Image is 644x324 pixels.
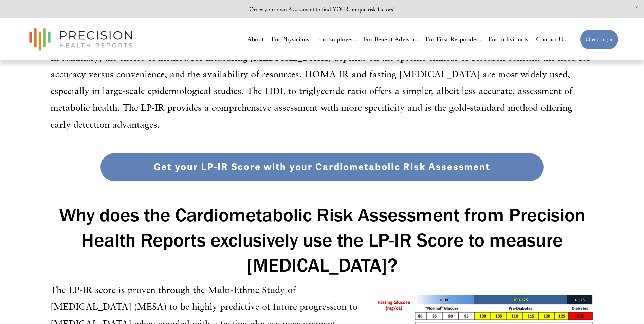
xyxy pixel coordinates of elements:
[51,49,593,132] p: In summary, the choice of method for measuring [MEDICAL_DATA] depends on the specific clinical or...
[364,33,418,46] a: For Benefit Advisors
[580,29,618,50] a: Client Login
[425,33,481,46] a: For First-Responders
[100,152,544,182] a: Get your LP-IR Score with your Cardiometabolic Risk Assessment
[488,33,528,46] a: For Individuals
[51,202,593,277] h2: Why does the Cardiometabolic Risk Assessment from Precision Health Reports exclusively use the LP...
[271,33,309,46] a: For Physicians
[317,33,356,46] a: For Employers
[610,291,644,324] iframe: Chat Widget
[247,33,264,46] a: About
[536,33,566,46] a: Contact Us
[26,25,136,54] img: Precision Health Reports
